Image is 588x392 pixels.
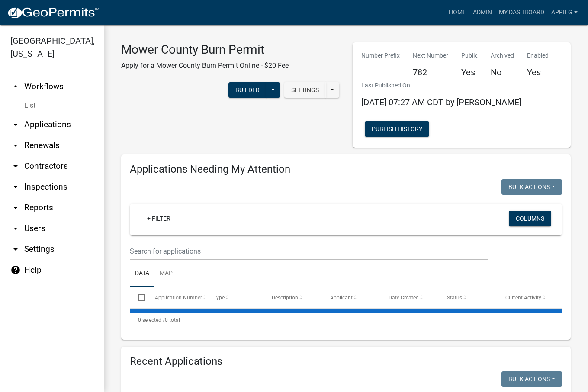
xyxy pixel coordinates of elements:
span: Application Number [155,295,202,301]
datatable-header-cell: Date Created [380,287,439,308]
datatable-header-cell: Type [205,287,263,308]
p: Last Published On [361,81,521,90]
wm-modal-confirm: Workflow Publish History [365,126,429,133]
span: [DATE] 07:27 AM CDT by [PERSON_NAME] [361,97,521,107]
h5: Yes [461,67,478,77]
button: Columns [509,211,551,226]
button: Bulk Actions [501,179,562,195]
datatable-header-cell: Current Activity [497,287,556,308]
i: arrow_drop_down [10,161,21,171]
datatable-header-cell: Select [130,287,146,308]
a: Home [445,4,469,21]
span: Applicant [330,295,353,301]
a: aprilg [548,4,581,21]
h5: Yes [527,67,549,77]
span: Current Activity [505,295,541,301]
span: Type [213,295,225,301]
p: Enabled [527,51,549,60]
datatable-header-cell: Applicant [322,287,380,308]
a: Map [154,260,178,288]
button: Bulk Actions [501,371,562,387]
button: Settings [284,82,326,98]
p: Next Number [413,51,448,60]
p: Number Prefix [361,51,400,60]
span: Status [447,295,462,301]
i: arrow_drop_down [10,202,21,213]
p: Apply for a Mower County Burn Permit Online - $20 Fee [121,61,289,71]
h4: Recent Applications [130,355,562,368]
div: 0 total [130,309,562,331]
datatable-header-cell: Application Number [146,287,205,308]
i: arrow_drop_down [10,182,21,192]
span: Date Created [389,295,419,301]
i: arrow_drop_up [10,81,21,92]
datatable-header-cell: Status [439,287,497,308]
a: Admin [469,4,495,21]
h4: Applications Needing My Attention [130,163,562,176]
datatable-header-cell: Description [263,287,322,308]
i: arrow_drop_down [10,140,21,151]
i: help [10,265,21,275]
i: arrow_drop_down [10,223,21,234]
a: + Filter [140,211,177,226]
span: Description [272,295,298,301]
i: arrow_drop_down [10,244,21,254]
button: Builder [228,82,267,98]
p: Public [461,51,478,60]
a: Data [130,260,154,288]
h3: Mower County Burn Permit [121,42,289,57]
h5: 782 [413,67,448,77]
p: Archived [491,51,514,60]
input: Search for applications [130,242,488,260]
button: Publish History [365,121,429,137]
span: 0 selected / [138,317,165,323]
h5: No [491,67,514,77]
i: arrow_drop_down [10,119,21,130]
a: My Dashboard [495,4,548,21]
